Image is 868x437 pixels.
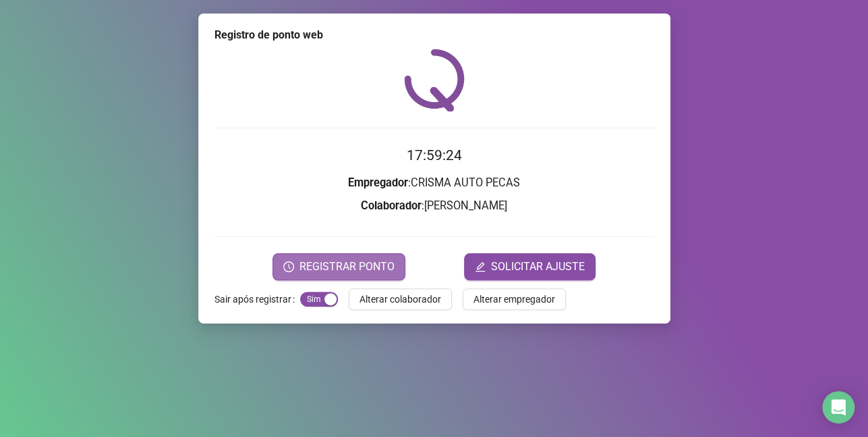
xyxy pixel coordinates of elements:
[463,288,566,310] button: Alterar empregador
[349,288,452,310] button: Alterar colaborador
[214,174,654,192] h3: : CRISMA AUTO PECAS
[359,292,441,307] span: Alterar colaborador
[491,259,585,275] span: SOLICITAR AJUSTE
[361,199,422,212] strong: Colaborador
[272,253,405,280] button: REGISTRAR PONTO
[473,292,555,307] span: Alterar empregador
[214,288,300,310] label: Sair após registrar
[404,49,465,111] img: QRPoint
[299,259,395,275] span: REGISTRAR PONTO
[283,261,294,272] span: clock-circle
[407,147,462,163] time: 17:59:24
[822,391,855,423] div: Open Intercom Messenger
[348,176,408,189] strong: Empregador
[475,261,486,272] span: edit
[464,253,596,280] button: editSOLICITAR AJUSTE
[214,27,654,43] div: Registro de ponto web
[214,197,654,215] h3: : [PERSON_NAME]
